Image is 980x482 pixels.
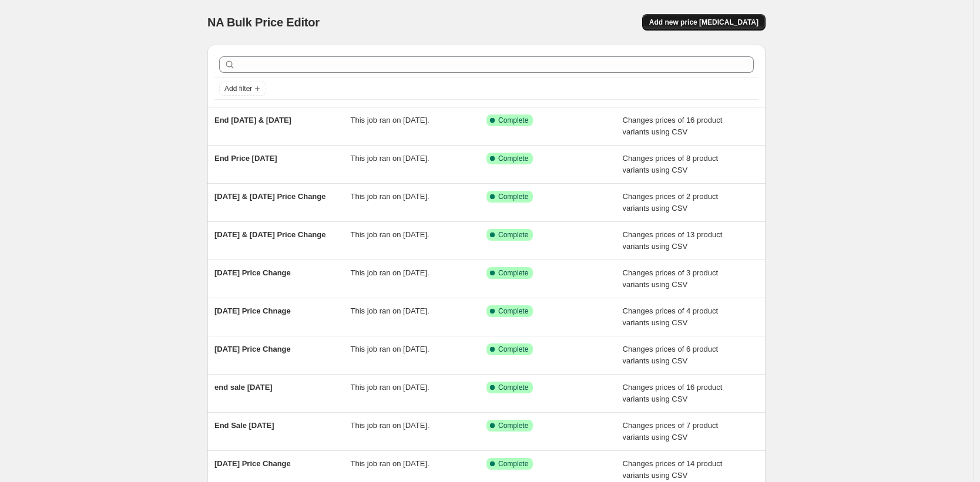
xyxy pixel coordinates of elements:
button: Add filter [219,82,266,96]
span: [DATE] Price Chnage [214,306,291,315]
span: Complete [498,230,528,240]
span: This job ran on [DATE]. [351,116,429,124]
span: Complete [498,345,528,354]
span: [DATE] & [DATE] Price Change [214,192,325,201]
span: Add filter [224,84,252,93]
span: Changes prices of 13 product variants using CSV [623,230,723,251]
span: This job ran on [DATE]. [351,383,429,392]
span: End Sale [DATE] [214,421,274,430]
span: Complete [498,192,528,201]
span: Changes prices of 16 product variants using CSV [623,116,723,136]
span: Changes prices of 3 product variants using CSV [623,268,719,289]
span: This job ran on [DATE]. [351,154,429,163]
span: Changes prices of 16 product variants using CSV [623,383,723,403]
span: Changes prices of 7 product variants using CSV [623,421,719,441]
span: [DATE] Price Change [214,459,291,468]
span: [DATE] Price Change [214,268,291,277]
span: Add new price [MEDICAL_DATA] [649,18,759,27]
span: [DATE] & [DATE] Price Change [214,230,325,239]
span: Complete [498,268,528,278]
span: [DATE] Price Change [214,345,291,353]
span: Complete [498,383,528,392]
span: Changes prices of 4 product variants using CSV [623,306,719,327]
span: Changes prices of 8 product variants using CSV [623,154,719,174]
span: Changes prices of 2 product variants using CSV [623,192,719,213]
span: end sale [DATE] [214,383,273,392]
span: Complete [498,459,528,468]
span: Complete [498,154,528,163]
span: This job ran on [DATE]. [351,345,429,353]
span: This job ran on [DATE]. [351,306,429,315]
span: Complete [498,306,528,316]
span: NA Bulk Price Editor [207,16,320,29]
span: Changes prices of 14 product variants using CSV [623,459,723,480]
span: This job ran on [DATE]. [351,459,429,468]
span: This job ran on [DATE]. [351,230,429,239]
span: End Price [DATE] [214,154,277,163]
button: Add new price [MEDICAL_DATA] [642,14,766,31]
span: This job ran on [DATE]. [351,268,429,277]
span: Complete [498,116,528,125]
span: Complete [498,421,528,430]
span: This job ran on [DATE]. [351,192,429,201]
span: Changes prices of 6 product variants using CSV [623,345,719,365]
span: This job ran on [DATE]. [351,421,429,430]
span: End [DATE] & [DATE] [214,116,291,124]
